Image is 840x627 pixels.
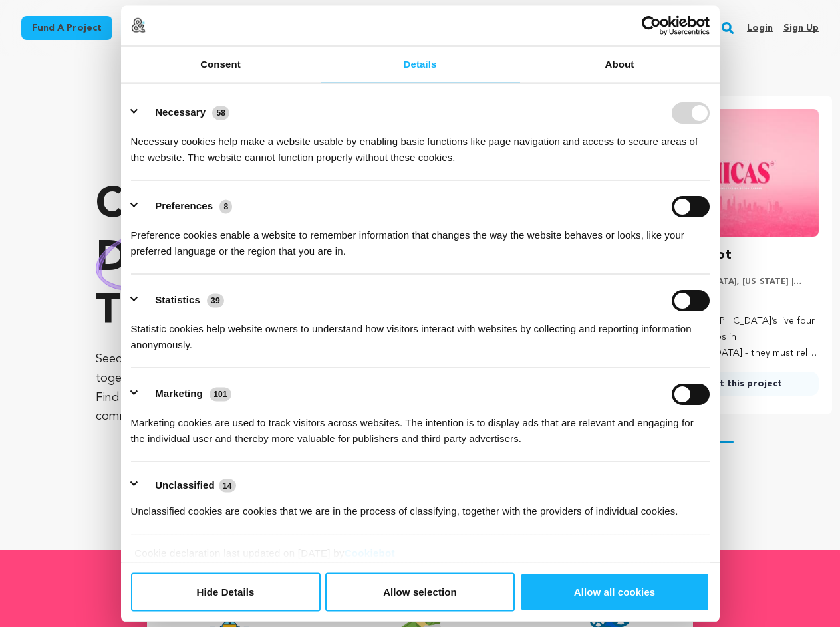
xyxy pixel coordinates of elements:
a: Sign up [783,17,819,39]
div: Necessary cookies help make a website usable by enabling basic functions like page navigation and... [131,123,710,165]
a: Support this project [648,372,819,396]
label: Statistics [155,294,200,305]
a: Cookiebot [345,547,395,558]
span: 58 [212,106,229,120]
a: Consent [121,46,321,82]
img: hand sketched image [96,227,220,291]
button: Marketing (101) [131,383,240,404]
span: 8 [219,200,232,213]
span: 14 [219,479,236,492]
button: Statistics (39) [131,289,233,311]
div: Marketing cookies are used to track visitors across websites. The intention is to display ads tha... [131,404,710,446]
div: Unclassified cookies are cookies that we are in the process of classifying, together with the pro... [131,493,710,519]
a: Fund a project [21,16,112,40]
p: Four [DEMOGRAPHIC_DATA]’s live four different lifestyles in [GEOGRAPHIC_DATA] - they must rely on... [648,314,819,361]
div: Preference cookies enable a website to remember information that changes the way the website beha... [131,217,710,259]
label: Marketing [155,388,203,399]
label: Necessary [155,106,206,118]
label: Preferences [155,200,213,211]
p: Comedy, Drama [648,293,819,303]
button: Allow all cookies [520,572,710,611]
p: Crowdfunding that . [96,180,384,339]
p: [GEOGRAPHIC_DATA], [US_STATE] | Series [648,277,819,287]
a: Details [321,46,520,82]
div: Statistic cookies help website owners to understand how visitors interact with websites by collec... [131,311,710,352]
button: Necessary (58) [131,102,238,123]
a: About [520,46,720,82]
a: Login [747,17,773,39]
div: Cookie declaration last updated on [DATE] by [124,545,716,570]
p: Seed&Spark is where creators and audiences work together to bring incredible new projects to life... [96,350,384,426]
img: CHICAS Pilot image [648,109,819,237]
span: 101 [210,388,231,401]
button: Preferences (8) [131,195,241,217]
button: Allow selection [325,572,515,611]
a: Usercentrics Cookiebot - opens in a new window [593,15,710,35]
img: logo [131,18,146,33]
button: Hide Details [131,572,321,611]
button: Unclassified (14) [131,477,244,493]
span: 39 [207,294,224,307]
